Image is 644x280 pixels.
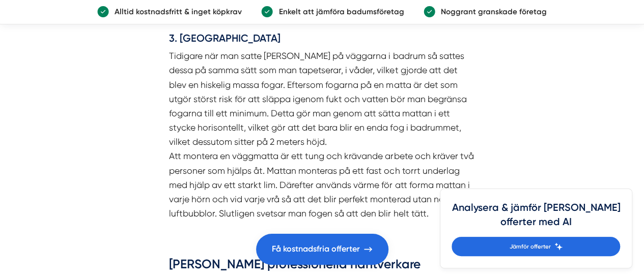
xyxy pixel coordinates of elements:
[169,49,474,221] p: Tidigare när man satte [PERSON_NAME] på väggarna i badrum så sattes dessa på samma sätt som man t...
[169,256,474,278] h3: [PERSON_NAME] professionella hantverkare
[452,201,620,237] h4: Analysera & jämför [PERSON_NAME] offerter med AI
[109,6,242,18] p: Alltid kostnadsfritt & inget köpkrav
[509,242,550,251] span: Jämför offerter
[452,237,620,256] a: Jämför offerter
[169,32,474,49] h4: 3. [GEOGRAPHIC_DATA]
[272,242,360,256] span: Få kostnadsfria offerter
[256,234,388,265] a: Få kostnadsfria offerter
[273,6,404,18] p: Enkelt att jämföra badumsföretag
[435,6,547,18] p: Noggrant granskade företag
